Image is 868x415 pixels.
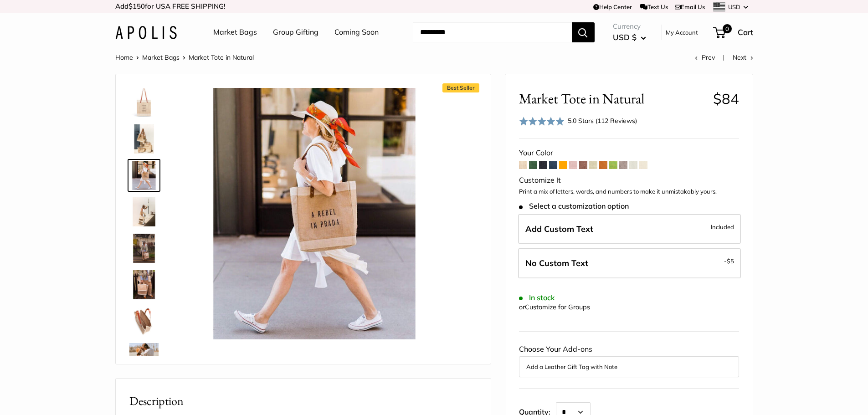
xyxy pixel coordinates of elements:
[189,88,440,339] img: Market Tote in Natural
[128,86,160,119] a: description_Make it yours with custom printed text.
[722,24,731,33] span: 0
[519,343,739,377] div: Choose Your Add-ons
[129,270,159,299] img: Market Tote in Natural
[613,20,646,33] span: Currency
[572,22,595,42] button: Search
[115,53,133,61] a: Home
[613,32,637,42] span: USD $
[129,234,159,263] img: Market Tote in Natural
[129,197,159,226] img: description_Effortless style that elevates every moment
[334,26,379,39] a: Coming Soon
[738,27,753,37] span: Cart
[273,26,318,39] a: Group Gifting
[733,53,753,61] a: Next
[593,3,632,10] a: Help Center
[129,392,477,410] h2: Description
[525,303,590,311] a: Customize for Groups
[526,361,732,372] button: Add a Leather Gift Tag with Note
[128,159,160,192] a: Market Tote in Natural
[518,214,741,244] label: Add Custom Text
[519,174,739,187] div: Customize It
[115,26,177,39] img: Apolis
[519,187,739,196] p: Print a mix of letters, words, and numbers to make it unmistakably yours.
[640,3,668,10] a: Text Us
[519,301,590,313] div: or
[442,83,479,92] span: Best Seller
[128,341,160,374] a: Market Tote in Natural
[714,25,753,40] a: 0 Cart
[129,161,159,190] img: Market Tote in Natural
[675,3,705,10] a: Email Us
[728,3,740,10] span: USD
[142,53,180,61] a: Market Bags
[519,90,706,107] span: Market Tote in Natural
[128,305,160,338] a: description_Water resistant inner liner.
[727,257,734,265] span: $5
[129,88,159,117] img: description_Make it yours with custom printed text.
[189,53,254,61] span: Market Tote in Natural
[519,114,637,128] div: 5.0 Stars (112 Reviews)
[519,146,739,160] div: Your Color
[711,221,734,232] span: Included
[695,53,715,61] a: Prev
[128,232,160,265] a: Market Tote in Natural
[525,224,593,234] span: Add Custom Text
[713,90,739,108] span: $84
[128,2,145,10] span: $150
[129,343,159,372] img: Market Tote in Natural
[666,27,698,38] a: My Account
[518,248,741,278] label: Leave Blank
[115,51,254,63] nav: Breadcrumb
[129,124,159,154] img: description_The Original Market bag in its 4 native styles
[128,123,160,155] a: description_The Original Market bag in its 4 native styles
[128,195,160,228] a: description_Effortless style that elevates every moment
[525,258,588,268] span: No Custom Text
[213,26,257,39] a: Market Bags
[724,256,734,266] span: -
[129,307,159,336] img: description_Water resistant inner liner.
[128,268,160,301] a: Market Tote in Natural
[613,30,646,45] button: USD $
[519,202,629,210] span: Select a customization option
[519,293,555,302] span: In stock
[413,22,572,42] input: Search...
[568,116,637,126] div: 5.0 Stars (112 Reviews)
